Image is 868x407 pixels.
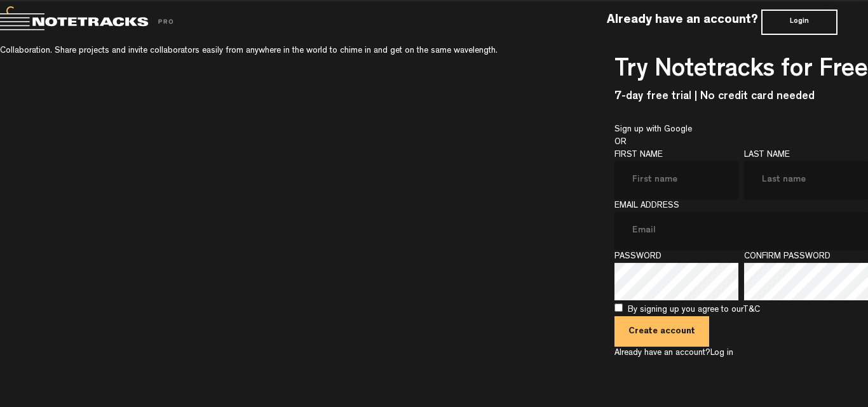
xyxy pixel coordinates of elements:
[744,161,868,199] input: Last name
[614,316,709,347] button: Create account
[743,305,760,314] a: T&C
[607,11,758,30] label: Already have an account?
[614,150,663,159] span: FIRST NAME
[710,349,733,357] a: Log in
[614,252,661,261] span: PASSWORD
[614,161,738,199] input: First name
[628,305,760,314] span: By signing up you agree to our
[614,212,868,250] input: Email
[614,138,627,147] span: OR
[761,10,837,35] button: Login
[614,349,733,357] span: Already have an account?
[744,252,831,261] span: CONFIRM PASSWORD
[614,125,692,134] span: Sign up with Google
[744,150,790,159] span: LAST NAME
[614,201,679,210] span: EMAIL ADDRESS
[614,91,868,104] h4: 7-day free trial | No credit card needed
[55,46,498,55] span: Share projects and invite collaborators easily from anywhere in the world to chime in and get on ...
[614,57,868,85] h3: Try Notetracks for Free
